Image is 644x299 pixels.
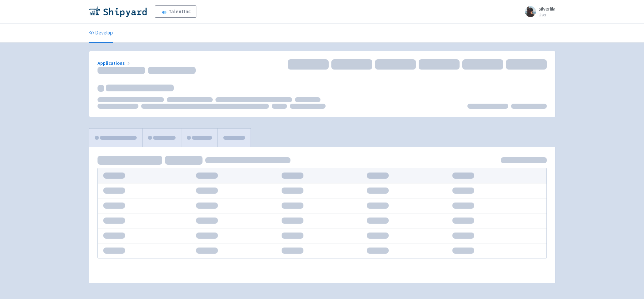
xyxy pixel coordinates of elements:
[539,13,555,17] small: User
[89,24,113,43] a: Develop
[521,6,555,17] a: silverlila User
[89,6,147,17] img: Shipyard logo
[155,5,196,18] a: TalentInc
[98,60,131,66] a: Applications
[539,5,555,12] span: silverlila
